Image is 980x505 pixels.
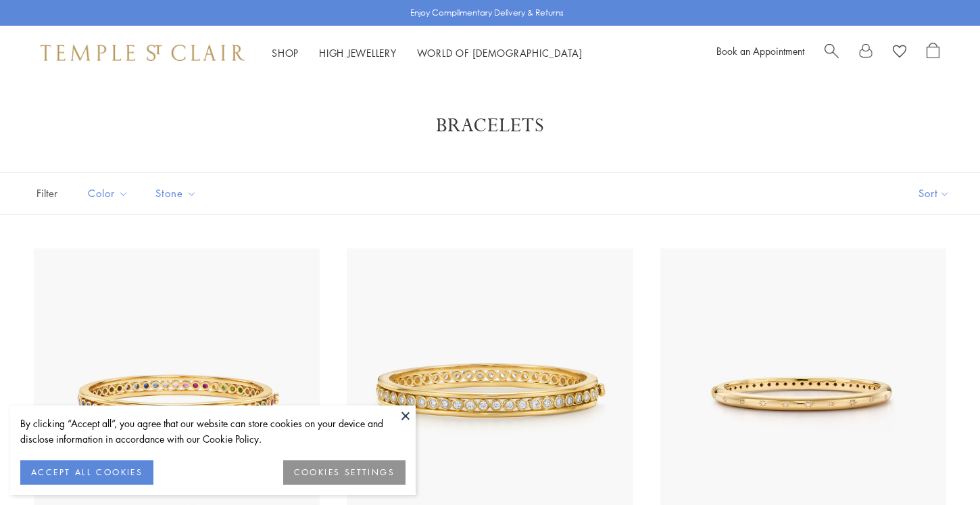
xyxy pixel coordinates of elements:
[927,43,939,63] a: Open Shopping Bag
[20,416,406,447] div: By clicking “Accept all”, you agree that our website can store cookies on your device and disclos...
[319,46,397,60] a: High JewelleryHigh Jewellery
[272,46,299,60] a: ShopShop
[893,43,906,63] a: View Wishlist
[272,45,583,62] nav: Main navigation
[54,114,926,138] h1: Bracelets
[81,185,139,202] span: Color
[410,6,564,20] p: Enjoy Complimentary Delivery & Returns
[145,178,207,208] button: Stone
[716,44,804,58] a: Book an Appointment
[888,173,980,214] button: Show sort by
[20,460,153,485] button: ACCEPT ALL COOKIES
[825,43,839,63] a: Search
[417,46,583,60] a: World of [DEMOGRAPHIC_DATA]World of [DEMOGRAPHIC_DATA]
[912,441,966,491] iframe: Gorgias live chat messenger
[283,460,406,485] button: COOKIES SETTINGS
[149,185,207,202] span: Stone
[78,178,139,208] button: Color
[41,45,245,61] img: Temple St. Clair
